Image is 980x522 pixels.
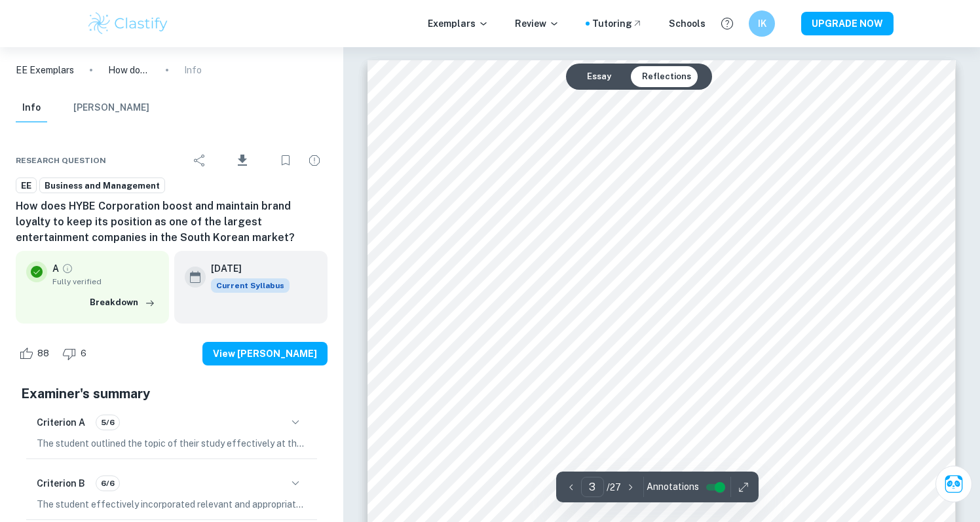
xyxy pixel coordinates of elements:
h5: Examiner's summary [21,384,322,403]
button: Breakdown [86,293,159,312]
a: Schools [669,16,706,31]
button: Essay [576,66,622,87]
button: Reflections [631,66,702,87]
h6: Criterion A [37,415,85,430]
a: Tutoring [592,16,643,31]
p: / 27 [607,480,621,494]
a: EE Exemplars [16,63,74,77]
div: Bookmark [273,147,299,174]
p: Exemplars [428,16,489,31]
a: Business and Management [39,177,165,194]
div: Share [187,147,213,174]
div: This exemplar is based on the current syllabus. Feel free to refer to it for inspiration/ideas wh... [211,278,290,293]
span: Current Syllabus [211,278,290,293]
p: Info [184,63,202,77]
span: Annotations [647,480,699,494]
p: How does HYBE Corporation boost and maintain brand loyalty to keep its position as one of the lar... [108,63,150,77]
button: View [PERSON_NAME] [202,342,328,365]
span: EE [16,179,36,193]
img: Clastify logo [86,10,170,37]
a: EE [16,177,37,194]
h6: IK [755,16,770,31]
span: Fully verified [52,276,159,288]
div: Dislike [59,343,94,364]
h6: [DATE] [211,261,279,276]
h6: Criterion B [37,476,85,491]
button: Help and Feedback [716,12,738,35]
span: Business and Management [40,179,164,193]
div: Report issue [301,147,328,174]
span: 6/6 [96,477,119,489]
p: The student effectively incorporated relevant and appropriate source material throughout the essa... [37,497,307,512]
button: UPGRADE NOW [801,12,894,35]
p: Review [515,16,559,31]
button: [PERSON_NAME] [73,94,149,122]
span: 6 [73,347,94,360]
span: 5/6 [96,417,119,428]
button: Info [16,94,47,122]
button: IK [749,10,775,37]
h6: How does HYBE Corporation boost and maintain brand loyalty to keep its position as one of the lar... [16,198,328,246]
span: 88 [30,347,56,360]
button: Ask Clai [935,466,972,502]
span: Research question [16,155,106,166]
p: A [52,261,59,276]
p: The student outlined the topic of their study effectively at the beginning of the essay, clearly ... [37,436,307,451]
a: Grade fully verified [62,263,73,274]
div: Like [16,343,56,364]
div: Download [216,143,270,177]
